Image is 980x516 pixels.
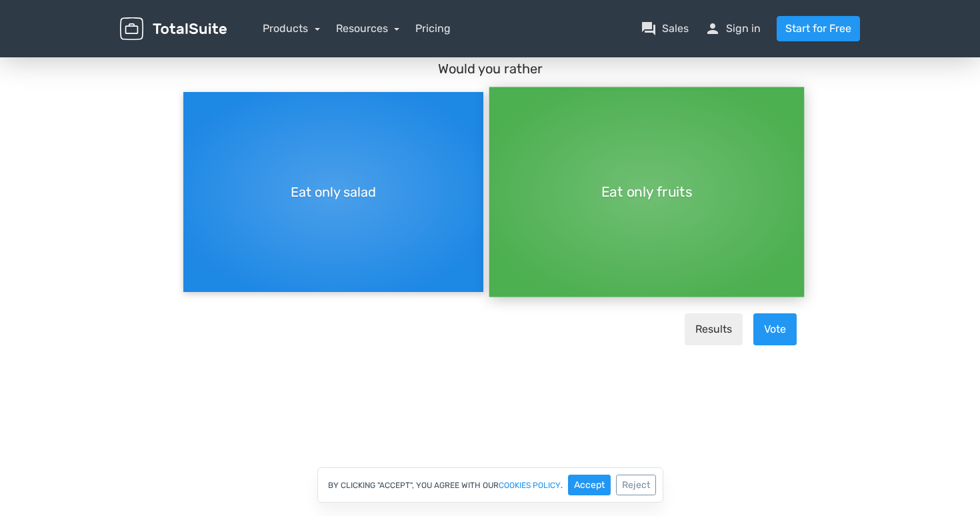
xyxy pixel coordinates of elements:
span: Eat only salad [291,150,376,170]
div: By clicking "Accept", you agree with our . [317,467,663,503]
span: Eat only fruits [601,149,693,170]
a: Products [263,22,320,35]
a: Resources [336,22,400,35]
button: Accept [568,475,611,495]
span: person [705,21,721,37]
a: Pricing [415,21,451,37]
span: question_answer [641,21,657,37]
button: Results [685,281,743,313]
button: Reject [616,475,656,495]
a: personSign in [705,21,761,37]
button: Vote [753,281,797,313]
p: Would you rather [183,27,797,47]
img: TotalSuite for WordPress [120,17,227,41]
a: cookies policy [499,481,561,489]
a: question_answerSales [641,21,689,37]
a: Start for Free [777,16,860,41]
